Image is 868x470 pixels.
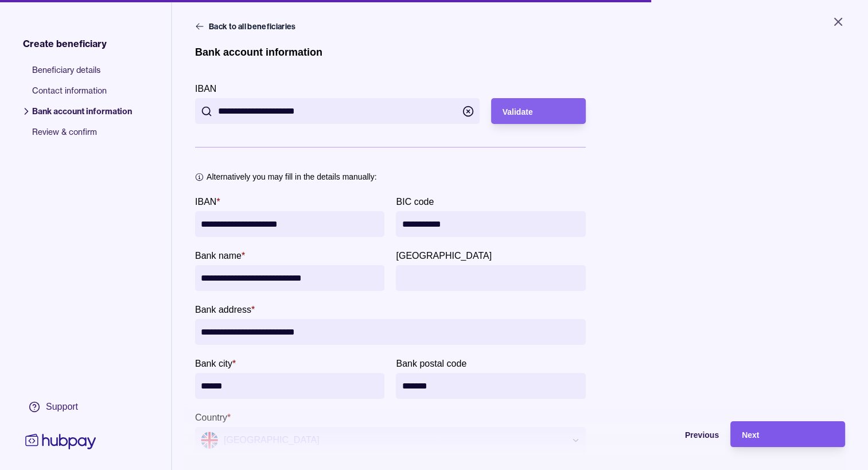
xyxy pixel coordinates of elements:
[730,421,845,447] button: Next
[201,373,379,399] input: Bank city
[402,373,579,399] input: Bank postal code
[195,197,216,207] p: IBAN
[604,421,719,447] button: Previous
[32,85,132,106] span: Contact information
[32,106,132,126] span: Bank account information
[195,195,220,208] label: IBAN
[396,248,492,262] label: Bank province
[195,302,255,316] label: Bank address
[195,356,236,370] label: Bank city
[32,126,132,147] span: Review & confirm
[195,251,242,261] p: Bank name
[503,107,533,116] span: Validate
[396,251,492,261] p: [GEOGRAPHIC_DATA]
[402,265,579,291] input: Bank province
[195,84,216,94] p: IBAN
[195,359,232,368] p: Bank city
[32,64,132,85] span: Beneficiary details
[207,170,376,183] p: Alternatively you may fill in the details manually:
[396,359,466,368] p: Bank postal code
[201,211,379,237] input: IBAN
[46,401,78,413] div: Support
[396,195,434,208] label: BIC code
[396,197,434,207] p: BIC code
[195,21,298,32] button: Back to all beneficiaries
[396,356,466,370] label: Bank postal code
[218,98,457,124] input: IBAN
[201,319,580,345] input: Bank address
[742,430,759,440] span: Next
[195,248,245,262] label: Bank name
[491,98,586,124] button: Validate
[195,410,231,424] label: Country
[195,81,216,95] label: IBAN
[201,265,379,291] input: bankName
[402,211,579,237] input: BIC code
[23,395,99,419] a: Support
[23,37,107,51] span: Create beneficiary
[818,9,859,34] button: Close
[195,46,322,59] h1: Bank account information
[195,305,251,314] p: Bank address
[685,430,719,440] span: Previous
[195,413,227,422] p: Country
